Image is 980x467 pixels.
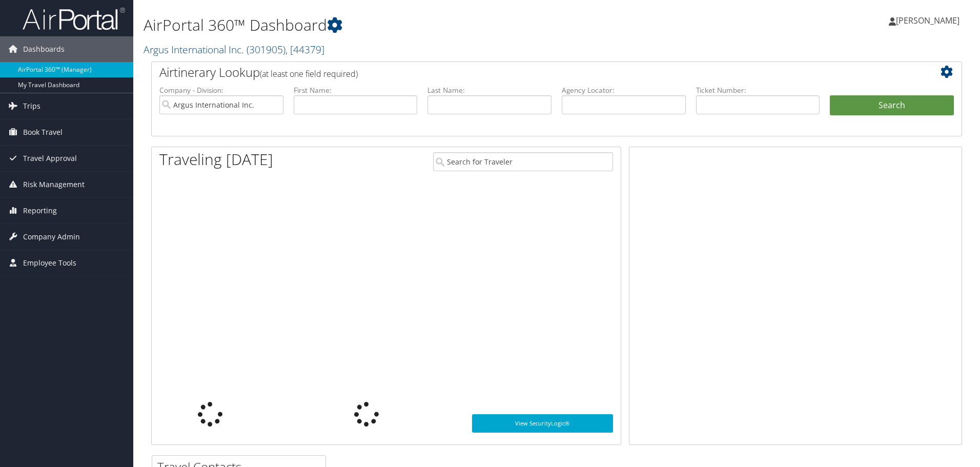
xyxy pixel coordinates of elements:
img: airportal-logo.png [23,7,125,31]
button: Search [830,95,954,116]
label: Ticket Number: [696,85,820,95]
a: Argus International Inc. [144,43,324,56]
span: [PERSON_NAME] [896,15,959,26]
h1: AirPortal 360™ Dashboard [144,14,695,36]
h2: Airtinerary Lookup [159,64,886,81]
label: Last Name: [427,85,552,95]
a: View SecurityLogic® [472,414,613,433]
label: Agency Locator: [562,85,686,95]
span: Risk Management [23,172,85,197]
label: First Name: [294,85,418,95]
span: Book Travel [23,119,63,145]
label: Company - Division: [159,85,283,95]
a: [PERSON_NAME] [889,5,970,36]
span: ( 301905 ) [247,43,285,56]
span: Company Admin [23,224,80,250]
span: , [ 44379 ] [285,43,324,56]
span: (at least one field required) [260,68,358,79]
span: Trips [23,93,40,119]
input: Search for Traveler [433,152,613,171]
span: Employee Tools [23,250,76,276]
h1: Traveling [DATE] [159,149,273,170]
span: Travel Approval [23,146,77,171]
span: Dashboards [23,36,65,62]
span: Reporting [23,198,57,224]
